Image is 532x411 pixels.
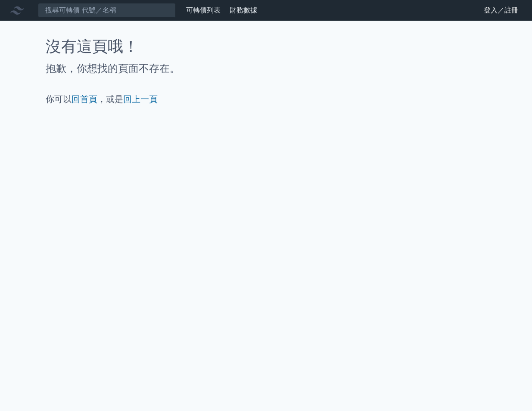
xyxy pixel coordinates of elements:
[477,3,525,17] a: 登入／註冊
[46,93,487,105] p: 你可以 ，或是
[46,38,487,55] h1: 沒有這頁哦！
[72,94,97,104] a: 回首頁
[123,94,158,104] a: 回上一頁
[46,62,487,76] h2: 抱歉，你想找的頁面不存在。
[230,6,257,14] a: 財務數據
[38,3,176,18] input: 搜尋可轉債 代號／名稱
[186,6,221,14] a: 可轉債列表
